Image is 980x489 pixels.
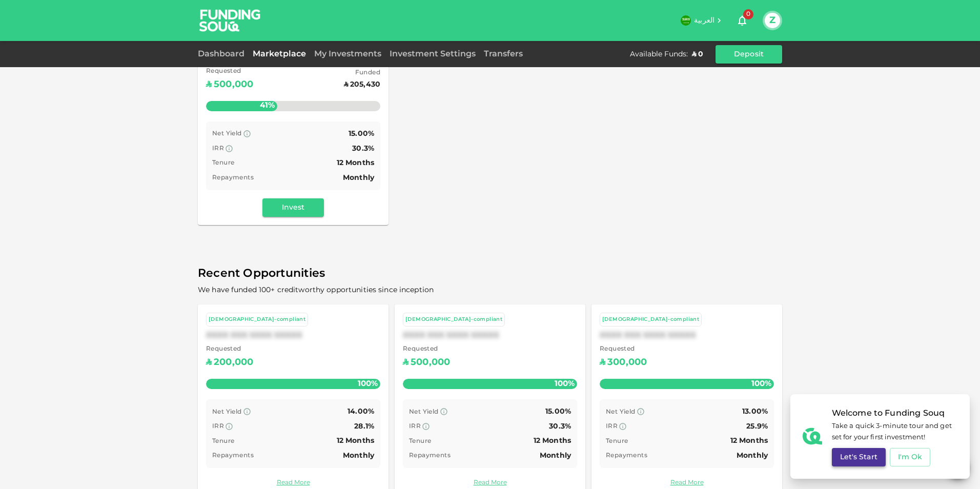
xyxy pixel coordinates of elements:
div: ʢ [600,355,605,371]
span: 12 Months [337,437,374,444]
button: Z [765,13,780,28]
span: 100% [552,377,577,392]
span: Net Yield [212,131,242,137]
span: 14.00% [348,408,374,415]
span: IRR [606,423,618,430]
button: I'm Ok [890,448,931,466]
span: Tenure [212,438,234,444]
span: IRR [212,146,224,152]
div: 500,000 [411,355,450,371]
span: Repayments [212,453,254,459]
span: Tenure [606,438,628,444]
div: 200,000 [214,355,253,371]
a: Read More [600,478,774,488]
a: My Investments [310,50,385,58]
img: flag-sa.b9a346574cdc8950dd34b50780441f57.svg [681,15,691,26]
div: XXXX XXX XXXX XXXXX [403,331,577,340]
div: XXXX XXX XXXX XXXXX [600,331,774,340]
span: 25.9% [746,423,768,430]
span: We have funded 100+ creditworthy opportunities since inception [198,287,434,294]
span: Net Yield [409,409,439,415]
div: ʢ [206,355,212,371]
span: Requested [403,344,450,355]
span: 30.3% [352,145,374,152]
div: [DEMOGRAPHIC_DATA]-compliant [602,315,699,324]
span: Requested [206,67,253,77]
span: العربية [694,17,714,24]
span: 15.00% [545,408,571,415]
span: 12 Months [730,437,768,444]
span: Tenure [212,160,234,166]
span: IRR [212,423,224,430]
span: Monthly [737,452,768,459]
span: Net Yield [212,409,242,415]
a: Investment Settings [385,50,480,58]
span: Monthly [343,452,374,459]
span: Welcome to Funding Souq [832,406,957,421]
span: Tenure [409,438,431,444]
div: [DEMOGRAPHIC_DATA]-compliant [405,315,502,324]
span: Monthly [540,452,571,459]
span: 15.00% [349,130,374,137]
div: ʢ [403,355,409,371]
a: Dashboard [198,50,249,58]
span: 13.00% [742,408,768,415]
span: 100% [749,377,774,392]
button: Let's Start [832,448,886,466]
a: Marketplace [249,50,310,58]
span: Recent Opportunities [198,264,782,284]
a: Read More [403,478,577,488]
button: Invest [262,198,324,217]
span: 12 Months [534,437,571,444]
span: Repayments [606,453,647,459]
span: Funded [344,68,380,78]
span: 0 [743,9,753,19]
span: Net Yield [606,409,636,415]
span: 12 Months [337,159,374,167]
img: fav-icon [803,426,822,446]
button: Deposit [716,45,782,64]
a: Read More [206,478,380,488]
span: Repayments [409,453,451,459]
a: Transfers [480,50,527,58]
span: IRR [409,423,421,430]
span: Monthly [343,174,374,181]
span: Requested [206,344,253,355]
div: ʢ 0 [692,49,703,59]
span: Requested [600,344,647,355]
span: 28.1% [354,423,374,430]
div: Available Funds : [630,49,688,59]
div: 300,000 [607,355,647,371]
div: [DEMOGRAPHIC_DATA]-compliant [209,315,305,324]
span: Take a quick 3-minute tour and get set for your first investment! [832,421,957,444]
div: XXXX XXX XXXX XXXXX [206,331,380,340]
span: Repayments [212,175,254,181]
span: 30.3% [549,423,571,430]
button: 0 [732,10,752,31]
span: 100% [355,377,380,392]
